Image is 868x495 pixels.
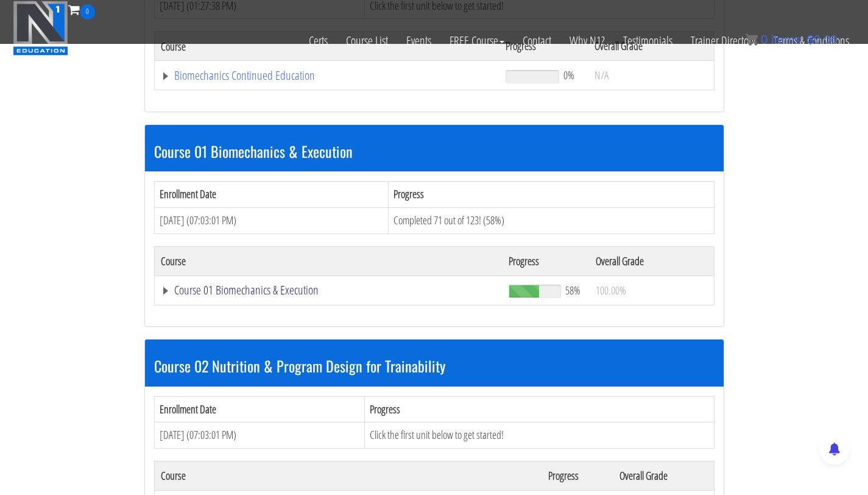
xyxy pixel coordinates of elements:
[154,182,388,208] th: Enrollment Date
[590,246,714,276] th: Overall Grade
[154,396,365,422] th: Enrollment Date
[388,207,714,233] td: Completed 71 out of 123! (58%)
[154,461,542,490] th: Course
[161,69,494,82] a: Biomechanics Continued Education
[682,20,764,62] a: Trainer Directory
[440,20,513,62] a: FREE Course
[614,20,682,62] a: Testimonials
[80,4,95,20] span: 0
[746,33,838,46] a: 0 items: $0.00
[563,68,574,82] span: 0%
[154,422,365,449] td: [DATE] (07:03:01 PM)
[590,276,714,305] td: 100.00%
[397,20,440,62] a: Events
[513,20,560,62] a: Contact
[161,284,497,296] a: Course 01 Biomechanics & Execution
[761,33,767,46] span: 0
[365,396,714,422] th: Progress
[365,422,714,449] td: Click the first unit below to get started!
[13,1,68,55] img: n1-education
[68,1,95,18] a: 0
[746,34,758,46] img: icon11.png
[588,61,714,90] td: N/A
[337,20,397,62] a: Course List
[542,461,613,490] th: Progress
[388,182,714,208] th: Progress
[764,20,858,62] a: Terms & Conditions
[300,20,337,62] a: Certs
[771,33,803,46] span: items:
[807,33,838,46] bdi: 0.00
[154,143,715,159] h3: Course 01 Biomechanics & Execution
[154,358,715,374] h3: Course 02 Nutrition & Program Design for Trainability
[807,33,814,46] span: $
[154,246,503,276] th: Course
[613,461,714,490] th: Overall Grade
[154,207,388,233] td: [DATE] (07:03:01 PM)
[560,20,614,62] a: Why N1?
[503,246,590,276] th: Progress
[565,283,580,297] span: 58%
